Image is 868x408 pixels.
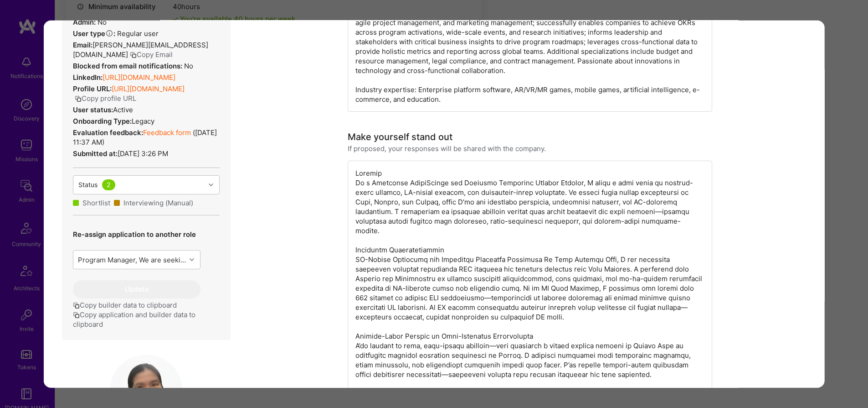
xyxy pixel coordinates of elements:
strong: User type : [72,29,115,38]
i: icon Copy [74,95,81,102]
div: 2 [102,179,115,190]
strong: Submitted at: [72,149,117,158]
div: ( [DATE] 11:37 AM ) [72,128,219,147]
div: No [72,61,193,71]
div: Shortlist [82,198,110,208]
div: Senior Program Manager and Certified ScrumMaster with 13+ years of expertise in program managemen... [348,0,712,112]
span: legacy [131,117,154,126]
strong: Admin: [72,18,95,26]
strong: Evaluation feedback: [72,128,143,137]
i: Help [105,29,113,37]
div: modal [43,21,825,388]
i: icon Copy [72,302,79,309]
strong: Onboarding Type: [72,117,131,126]
strong: LinkedIn: [72,73,102,82]
div: No [72,17,106,27]
span: [PERSON_NAME][EMAIL_ADDRESS][DOMAIN_NAME] [72,41,208,59]
i: icon Copy [72,312,79,319]
a: [URL][DOMAIN_NAME] [102,73,175,82]
i: icon Chevron [208,183,213,187]
button: Copy application and builder data to clipboard [72,310,219,329]
strong: Profile URL: [72,84,111,93]
span: Active [113,105,133,114]
button: Update [72,280,200,298]
strong: Blocked from email notifications: [72,62,184,70]
p: Re-assign application to another role [72,230,200,239]
div: Status [78,180,97,189]
button: Copy Email [129,50,172,59]
button: Copy builder data to clipboard [72,300,176,310]
div: Program Manager, We are seeking a Strategic Program manager to partner directly with leadership a... [77,255,186,264]
a: Feedback form [143,128,190,137]
i: icon Copy [129,52,136,58]
button: Copy profile URL [74,94,136,103]
span: [DATE] 3:26 PM [117,149,168,158]
strong: Email: [72,41,92,49]
div: Regular user [72,29,158,38]
div: Interviewing (Manual) [123,198,193,208]
div: Make yourself stand out [348,130,452,144]
a: [URL][DOMAIN_NAME] [111,84,184,93]
div: If proposed, your responses will be shared with the company. [348,144,546,153]
strong: User status: [72,105,113,114]
i: icon Chevron [189,257,194,262]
